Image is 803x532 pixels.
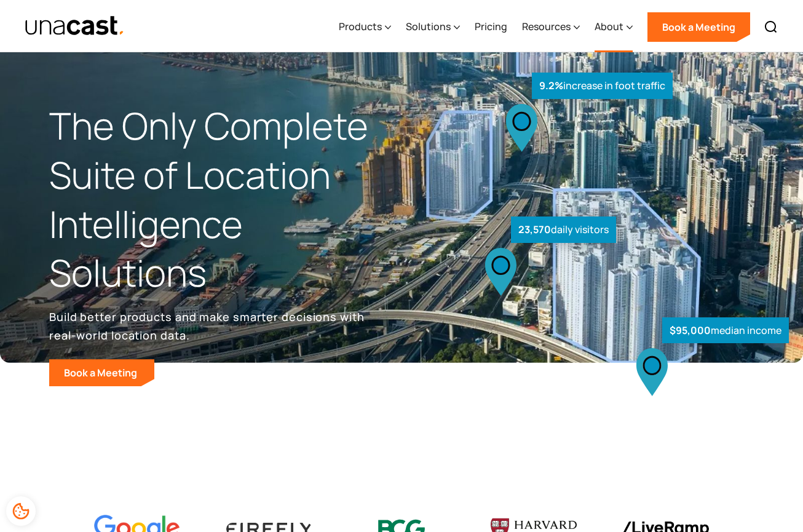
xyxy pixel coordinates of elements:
a: Pricing [475,2,507,52]
a: Book a Meeting [49,359,154,386]
img: Search icon [764,20,778,34]
strong: 9.2% [539,79,563,92]
div: median income [662,317,789,344]
div: Products [339,19,382,34]
strong: $95,000 [670,324,711,337]
p: Build better products and make smarter decisions with real-world location data. [49,308,369,344]
a: home [25,15,125,37]
div: About [595,2,633,52]
div: Resources [522,19,571,34]
strong: 23,570 [518,223,551,236]
div: Resources [522,2,580,52]
div: Solutions [406,2,460,52]
div: Solutions [406,19,451,34]
div: Products [339,2,391,52]
h1: The Only Complete Suite of Location Intelligence Solutions [49,101,401,298]
a: Book a Meeting [647,12,750,42]
div: About [595,19,623,34]
div: daily visitors [511,216,616,243]
div: increase in foot traffic [532,73,673,99]
div: Cookie Preferences [6,496,36,526]
img: Unacast text logo [25,15,125,37]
